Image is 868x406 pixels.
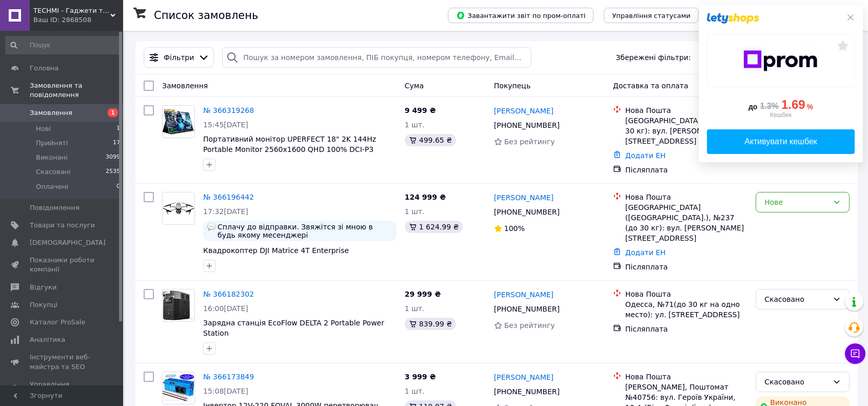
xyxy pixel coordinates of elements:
img: Фото товару [163,109,194,134]
span: Управління статусами [612,12,691,20]
span: 1 [116,124,120,133]
a: Портативний монітор UPERFECT 18" 2K 144Hz Portable Monitor 2560x1600 QHD 100% DCI-P3 FreeSync [203,135,376,164]
a: Додати ЕН [625,151,666,160]
div: Одесса, №71(до 30 кг на одно место): ул. [STREET_ADDRESS] [625,299,747,320]
span: 15:08[DATE] [203,387,248,395]
a: [PERSON_NAME] [494,192,554,203]
input: Пошук [5,36,121,54]
div: Післяплата [625,165,747,175]
div: [PHONE_NUMBER] [492,118,562,132]
span: Оплачені [36,182,68,191]
span: Замовлення та повідомлення [30,81,123,100]
a: Додати ЕН [625,248,666,257]
span: 17 [113,139,120,148]
span: TECHMI - Гаджети та аксесуари [33,6,110,15]
a: Квадрокоптер DJI Matrice 4T Enterprise [203,246,349,255]
div: Нова Пошта [625,105,747,115]
div: [PHONE_NUMBER] [492,384,562,399]
a: № 366196442 [203,193,254,201]
a: № 366173849 [203,373,254,381]
div: 839.99 ₴ [405,318,456,330]
span: 124 999 ₴ [405,193,446,201]
a: Фото товару [162,372,195,404]
span: Показники роботи компанії [30,256,95,274]
div: [PHONE_NUMBER] [492,302,562,316]
img: :speech_balloon: [207,223,215,231]
a: Зарядна станція EcoFlow DELTA 2 Portable Power Station [203,319,384,337]
div: Післяплата [625,262,747,272]
span: [DEMOGRAPHIC_DATA] [30,238,106,247]
button: Чат з покупцем [845,343,865,364]
span: Покупець [494,82,530,90]
span: Прийняті [36,139,68,148]
span: Фільтри [164,52,194,63]
div: 499.65 ₴ [405,134,456,146]
span: 17:32[DATE] [203,207,248,216]
a: [PERSON_NAME] [494,106,554,116]
a: [PERSON_NAME] [494,289,554,300]
a: № 366319268 [203,106,254,114]
img: Фото товару [163,192,194,224]
h1: Список замовлень [154,9,258,22]
span: 16:00[DATE] [203,304,248,313]
span: 15:45[DATE] [203,121,248,129]
div: 1 624.99 ₴ [405,221,463,233]
a: Фото товару [162,105,195,138]
span: Товари та послуги [30,221,95,230]
span: 1 [108,108,118,117]
img: Фото товару [163,291,194,320]
div: [PHONE_NUMBER] [492,205,562,219]
div: Нова Пошта [625,192,747,202]
span: Повідомлення [30,203,80,212]
input: Пошук за номером замовлення, ПІБ покупця, номером телефону, Email, номером накладної [222,47,531,68]
span: 9 499 ₴ [405,106,436,114]
span: Замовлення [162,82,208,90]
span: 0 [116,182,120,191]
span: 1 шт. [405,207,425,216]
img: Фото товару [163,372,194,403]
span: 1 шт. [405,121,425,129]
a: Фото товару [162,289,195,322]
span: 2535 [106,167,120,177]
span: Аналітика [30,335,65,344]
span: 1 шт. [405,387,425,395]
div: Нове [764,197,828,208]
span: Без рейтингу [504,138,555,146]
span: Сплачу до відправки. Звяжітся зі мною в будь якому месенджері [218,223,392,239]
span: Cума [405,82,424,90]
span: Без рейтингу [504,321,555,330]
div: [GEOGRAPHIC_DATA] ([GEOGRAPHIC_DATA].), №237 (до 30 кг): вул. [PERSON_NAME][STREET_ADDRESS] [625,202,747,243]
div: [GEOGRAPHIC_DATA], №10 (до 30 кг): вул. [PERSON_NAME][STREET_ADDRESS] [625,115,747,146]
span: Завантажити звіт по пром-оплаті [456,11,585,20]
span: Головна [30,64,58,73]
div: Нова Пошта [625,289,747,299]
span: 1 шт. [405,304,425,313]
span: Доставка та оплата [613,82,688,90]
span: Каталог ProSale [30,318,85,327]
span: Інструменти веб-майстра та SEO [30,353,95,371]
button: Управління статусами [604,8,699,23]
div: Скасовано [764,376,828,388]
a: [PERSON_NAME] [494,372,554,382]
button: Завантажити звіт по пром-оплаті [448,8,594,23]
span: Виконані [36,153,68,162]
span: Замовлення [30,108,72,118]
div: Післяплата [625,324,747,334]
div: Скасовано [764,294,828,305]
span: Управління сайтом [30,380,95,398]
span: Збережені фільтри: [616,52,691,63]
span: Покупці [30,300,57,310]
span: 3 999 ₴ [405,373,436,381]
span: Скасовані [36,167,71,177]
span: Відгуки [30,283,56,292]
span: 100% [504,224,525,233]
a: № 366182302 [203,290,254,298]
span: Нові [36,124,51,133]
a: Фото товару [162,192,195,225]
div: Нова Пошта [625,372,747,382]
span: 29 999 ₴ [405,290,441,298]
div: Ваш ID: 2868508 [33,15,123,25]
